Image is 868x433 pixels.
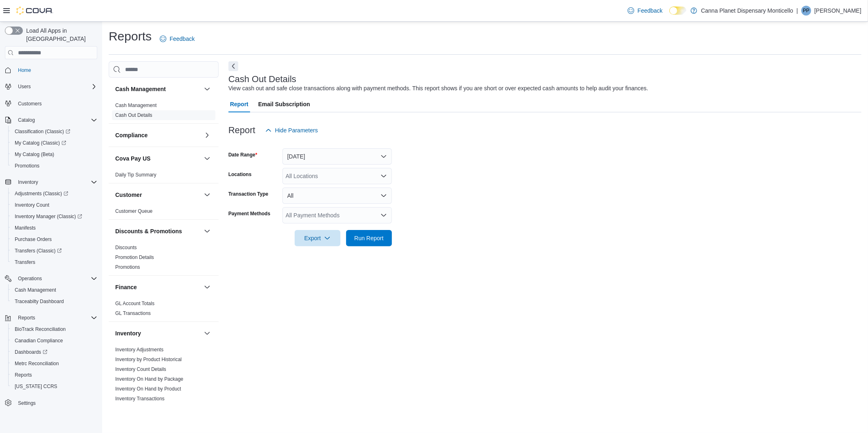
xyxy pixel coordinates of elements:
[15,225,36,231] span: Manifests
[2,81,101,92] button: Users
[18,179,38,185] span: Inventory
[115,396,165,402] a: Inventory Transactions
[115,85,201,93] button: Cash Management
[115,102,157,109] span: Cash Management
[115,208,152,214] a: Customer Queue
[15,383,57,390] span: [US_STATE] CCRS
[11,347,51,357] a: Dashboards
[228,152,257,158] label: Date Range
[115,85,166,93] h3: Cash Management
[11,161,43,171] a: Promotions
[8,346,101,358] a: Dashboards
[115,301,154,306] a: GL Account Totals
[11,359,62,368] a: Metrc Reconciliation
[18,117,35,123] span: Catalog
[8,160,101,172] button: Promotions
[11,336,66,346] a: Canadian Compliance
[15,65,34,75] a: Home
[202,190,212,200] button: Customer
[8,257,101,268] button: Transfers
[11,189,72,199] a: Adjustments (Classic)
[2,397,101,409] button: Settings
[11,336,97,346] span: Canadian Compliance
[115,347,163,353] a: Inventory Adjustments
[262,122,321,138] button: Hide Parameters
[115,227,182,235] h3: Discounts & Promotions
[15,140,66,146] span: My Catalog (Classic)
[18,400,36,406] span: Settings
[115,310,151,316] a: GL Transactions
[115,376,183,382] a: Inventory On Hand by Package
[300,230,336,246] span: Export
[11,257,38,267] a: Transfers
[15,65,97,75] span: Home
[115,154,150,163] h3: Cova Pay US
[228,171,252,178] label: Locations
[11,347,97,357] span: Dashboards
[115,103,157,108] a: Cash Management
[380,173,387,179] button: Open list of options
[380,212,387,219] button: Open list of options
[228,74,296,84] h3: Cash Out Details
[18,67,31,74] span: Home
[15,82,34,92] button: Users
[15,274,97,283] span: Operations
[15,151,54,158] span: My Catalog (Beta)
[115,366,166,373] span: Inventory Count Details
[202,84,212,94] button: Cash Management
[11,212,85,221] a: Inventory Manager (Classic)
[11,370,35,380] a: Reports
[228,125,255,135] h3: Report
[8,211,101,222] a: Inventory Manager (Classic)
[15,163,40,169] span: Promotions
[354,234,384,242] span: Run Report
[11,223,97,233] span: Manifests
[11,189,97,199] span: Adjustments (Classic)
[11,212,97,221] span: Inventory Manager (Classic)
[15,337,63,344] span: Canadian Compliance
[11,150,97,159] span: My Catalog (Beta)
[15,177,41,187] button: Inventory
[11,285,59,295] a: Cash Management
[8,335,101,346] button: Canadian Compliance
[170,35,195,43] span: Feedback
[109,243,219,275] div: Discounts & Promotions
[15,398,39,408] a: Settings
[15,372,32,378] span: Reports
[15,259,35,266] span: Transfers
[15,274,45,283] button: Operations
[11,127,97,136] span: Classification (Classic)
[115,356,182,363] span: Inventory by Product Historical
[8,296,101,307] button: Traceabilty Dashboard
[228,84,649,93] div: View cash out and safe close transactions along with payment methods. This report shows if you ar...
[15,213,82,220] span: Inventory Manager (Classic)
[15,349,47,355] span: Dashboards
[295,230,340,246] button: Export
[115,386,181,392] a: Inventory On Hand by Product
[115,283,201,291] button: Finance
[8,369,101,381] button: Reports
[803,6,810,16] span: PP
[18,83,31,90] span: Users
[8,149,101,160] button: My Catalog (Beta)
[11,138,97,148] span: My Catalog (Classic)
[15,313,97,323] span: Reports
[15,326,66,333] span: BioTrack Reconciliation
[115,131,201,139] button: Compliance
[8,245,101,257] a: Transfers (Classic)
[8,284,101,296] button: Cash Management
[11,297,67,306] a: Traceabilty Dashboard
[18,275,42,282] span: Operations
[346,230,392,246] button: Run Report
[115,244,137,251] span: Discounts
[115,191,142,199] h3: Customer
[115,254,154,260] a: Promotion Details
[669,7,687,15] input: Dark Mode
[11,370,97,380] span: Reports
[115,357,182,362] a: Inventory by Product Historical
[202,328,212,338] button: Inventory
[115,131,148,139] h3: Compliance
[115,191,201,199] button: Customer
